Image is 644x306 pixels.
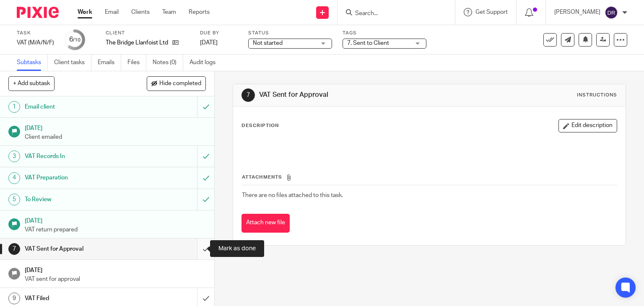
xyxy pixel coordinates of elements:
[25,133,206,141] p: Client emailed
[17,39,54,47] div: VAT (M/A/N/F)
[577,92,617,99] div: Instructions
[189,8,210,16] a: Reports
[54,54,91,71] a: Client tasks
[605,6,618,19] img: svg%3E
[69,35,80,44] div: 6
[25,226,206,234] p: VAT return prepared
[8,194,20,205] div: 5
[25,243,134,255] h1: VAT Sent for Approval
[25,122,206,132] h1: [DATE]
[17,7,59,18] img: Pixie
[105,8,119,16] a: Email
[8,243,20,255] div: 7
[343,30,426,36] label: Tags
[25,101,134,113] h1: Email client
[241,88,255,102] div: 7
[162,8,176,16] a: Team
[147,76,206,91] button: Hide completed
[347,40,389,46] span: 7. Sent to Client
[25,150,134,163] h1: VAT Records In
[242,192,343,198] span: There are no files attached to this task.
[190,54,222,71] a: Audit logs
[131,8,150,16] a: Clients
[558,119,617,132] button: Edit description
[200,40,218,46] span: [DATE]
[200,30,238,36] label: Due by
[259,91,447,99] h1: VAT Sent for Approval
[25,275,206,283] p: VAT sent for approval
[8,150,20,162] div: 3
[106,30,190,36] label: Client
[248,30,332,36] label: Status
[106,39,168,47] p: The Bridge Llanfoist Ltd
[25,264,206,275] h1: [DATE]
[253,40,283,46] span: Not started
[25,215,206,225] h1: [DATE]
[8,76,55,91] button: + Add subtask
[98,54,121,71] a: Emails
[241,122,279,129] p: Description
[17,54,48,71] a: Subtasks
[354,10,430,18] input: Search
[8,293,20,304] div: 9
[73,38,80,42] small: /10
[8,101,20,113] div: 1
[25,193,134,206] h1: To Review
[127,54,146,71] a: Files
[17,30,54,36] label: Task
[25,292,134,305] h1: VAT Filed
[554,8,600,16] p: [PERSON_NAME]
[159,80,201,87] span: Hide completed
[8,172,20,184] div: 4
[241,214,290,233] button: Attach new file
[78,8,92,16] a: Work
[153,54,183,71] a: Notes (0)
[242,175,282,179] span: Attachments
[25,171,134,184] h1: VAT Preparation
[475,9,508,15] span: Get Support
